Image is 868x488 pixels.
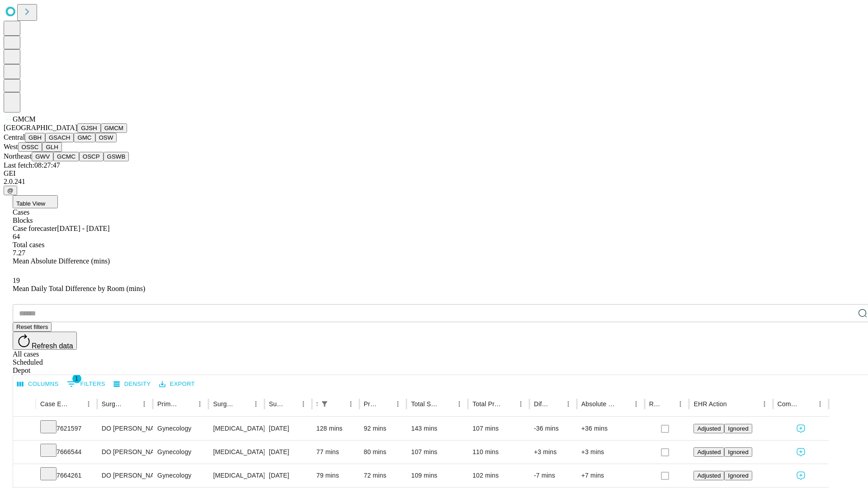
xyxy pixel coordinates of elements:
button: Ignored [724,447,752,457]
div: +3 mins [581,441,640,464]
div: 107 mins [411,441,463,464]
span: Ignored [728,472,748,479]
button: Menu [514,398,527,410]
div: -36 mins [534,417,572,440]
button: GSACH [45,133,74,142]
button: Menu [562,398,575,410]
button: Reset filters [13,322,52,332]
span: @ [7,187,14,194]
div: [MEDICAL_DATA] [MEDICAL_DATA] AND OR [MEDICAL_DATA] [213,417,259,440]
span: Adjusted [697,449,721,455]
div: Resolved in EHR [649,400,661,408]
button: Menu [453,398,466,410]
div: [MEDICAL_DATA] [MEDICAL_DATA] AND OR [MEDICAL_DATA] [213,464,259,487]
button: OSW [95,133,117,142]
div: Absolute Difference [581,400,616,408]
button: Sort [332,398,344,410]
button: GJSH [77,123,101,133]
button: Menu [297,398,310,410]
button: Sort [440,398,453,410]
div: Scheduled In Room Duration [316,400,317,408]
div: Total Scheduled Duration [411,400,439,408]
span: Mean Daily Total Difference by Room (mins) [13,285,145,292]
button: Menu [344,398,357,410]
div: Gynecology [157,464,204,487]
button: Refresh data [13,332,77,350]
span: 64 [13,233,20,240]
div: Surgeon Name [102,400,124,408]
div: 1 active filter [318,398,331,410]
button: Menu [674,398,687,410]
button: Sort [379,398,392,410]
span: Ignored [728,425,748,432]
span: Refresh data [32,342,73,350]
div: DO [PERSON_NAME] [PERSON_NAME] Do [102,417,148,440]
div: [MEDICAL_DATA] DIAGNOSTIC [213,441,259,464]
button: OSCP [79,152,104,161]
span: West [4,143,18,150]
button: Show filters [318,398,331,410]
div: Predicted In Room Duration [364,400,378,408]
button: Menu [193,398,206,410]
span: Central [4,133,25,141]
div: 77 mins [316,441,355,464]
button: Sort [237,398,250,410]
div: 110 mins [472,441,525,464]
div: 80 mins [364,441,402,464]
div: Total Predicted Duration [472,400,501,408]
button: Menu [82,398,95,410]
button: Sort [549,398,562,410]
button: @ [4,186,17,195]
div: Case Epic Id [40,400,69,408]
div: +7 mins [581,464,640,487]
span: Adjusted [697,425,721,432]
button: Sort [125,398,138,410]
button: GWV [32,152,53,161]
button: Menu [392,398,404,410]
span: Last fetch: 08:27:47 [4,161,60,169]
div: DO [PERSON_NAME] [PERSON_NAME] Do [102,441,148,464]
div: [DATE] [269,464,307,487]
button: Sort [801,398,814,410]
button: OSSC [18,142,42,152]
button: GMC [74,133,95,142]
div: +3 mins [534,441,572,464]
div: GEI [4,169,864,178]
button: Table View [13,195,58,208]
button: Show filters [65,377,108,391]
button: GLH [42,142,61,152]
button: Sort [181,398,193,410]
button: Adjusted [693,424,724,433]
button: Adjusted [693,471,724,480]
div: Gynecology [157,441,204,464]
span: Total cases [13,241,44,249]
button: Sort [617,398,630,410]
button: Export [157,377,197,391]
button: GSWB [104,152,129,161]
button: Sort [70,398,82,410]
span: 1 [72,374,81,383]
button: GBH [25,133,45,142]
button: GCMC [53,152,79,161]
div: 102 mins [472,464,525,487]
div: Comments [778,400,800,408]
button: Menu [138,398,151,410]
div: Surgery Name [213,400,236,408]
button: Expand [18,468,31,484]
button: Menu [814,398,826,410]
button: Density [111,377,153,391]
button: Sort [661,398,674,410]
span: 7.27 [13,249,25,257]
div: Primary Service [157,400,180,408]
span: [DATE] - [DATE] [57,225,109,232]
div: 72 mins [364,464,402,487]
div: EHR Action [693,400,726,408]
button: Menu [630,398,642,410]
button: Sort [502,398,514,410]
button: Menu [250,398,262,410]
div: 107 mins [472,417,525,440]
div: Difference [534,400,548,408]
span: [GEOGRAPHIC_DATA] [4,124,77,131]
div: +36 mins [581,417,640,440]
span: Northeast [4,152,32,160]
